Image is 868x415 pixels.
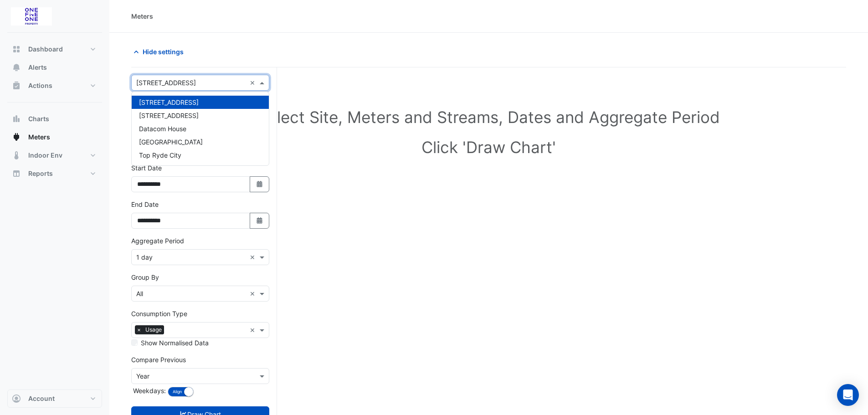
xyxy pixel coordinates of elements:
[131,163,162,173] label: Start Date
[250,78,257,87] span: Clear
[7,146,102,164] button: Indoor Env
[7,40,102,58] button: Dashboard
[250,252,257,262] span: Clear
[256,217,264,225] fa-icon: Select Date
[12,133,21,142] app-icon: Meters
[250,289,257,298] span: Clear
[141,338,209,348] label: Show Normalised Data
[146,108,832,127] h1: Select Site, Meters and Streams, Dates and Aggregate Period
[28,114,49,123] span: Charts
[7,164,102,183] button: Reports
[250,325,257,335] span: Clear
[7,128,102,146] button: Meters
[139,138,203,146] span: [GEOGRAPHIC_DATA]
[143,47,184,56] span: Hide settings
[131,92,269,166] ng-dropdown-panel: Options list
[12,151,21,160] app-icon: Indoor Env
[256,180,264,188] fa-icon: Select Date
[131,272,159,282] label: Group By
[146,138,832,157] h1: Click 'Draw Chart'
[28,151,62,160] span: Indoor Env
[131,11,153,21] div: Meters
[7,77,102,95] button: Actions
[7,389,102,408] button: Account
[131,44,190,60] button: Hide settings
[143,325,164,334] span: Usage
[28,169,53,178] span: Reports
[12,114,21,123] app-icon: Charts
[131,309,187,318] label: Consumption Type
[131,355,186,364] label: Compare Previous
[28,63,47,72] span: Alerts
[28,81,52,90] span: Actions
[139,151,181,159] span: Top Ryde City
[139,125,186,133] span: Datacom House
[131,236,184,246] label: Aggregate Period
[131,200,159,209] label: End Date
[139,98,199,106] span: [STREET_ADDRESS]
[28,133,50,142] span: Meters
[12,169,21,178] app-icon: Reports
[139,112,199,119] span: [STREET_ADDRESS]
[837,384,859,406] div: Open Intercom Messenger
[12,45,21,54] app-icon: Dashboard
[12,81,21,90] app-icon: Actions
[11,7,52,26] img: Company Logo
[7,110,102,128] button: Charts
[135,325,143,334] span: ×
[7,58,102,77] button: Alerts
[131,386,166,395] label: Weekdays:
[28,394,55,403] span: Account
[12,63,21,72] app-icon: Alerts
[28,45,63,54] span: Dashboard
